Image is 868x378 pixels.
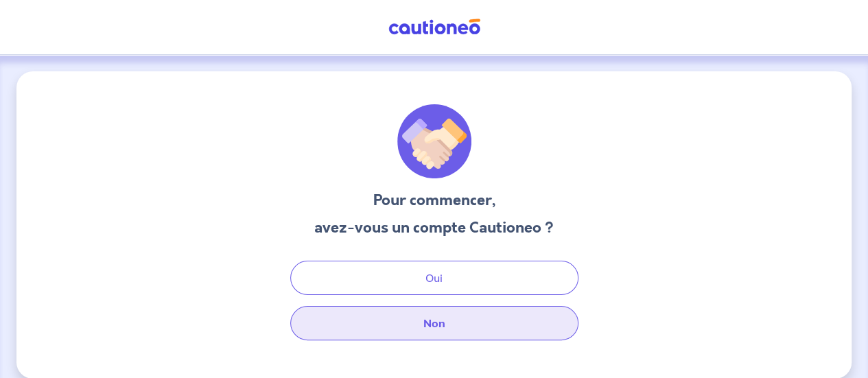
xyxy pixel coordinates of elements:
button: Oui [290,261,578,295]
h3: Pour commencer, [314,189,554,211]
h3: avez-vous un compte Cautioneo ? [314,217,554,239]
img: illu_welcome.svg [397,104,471,178]
button: Non [290,306,578,340]
img: Cautioneo [383,19,486,36]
